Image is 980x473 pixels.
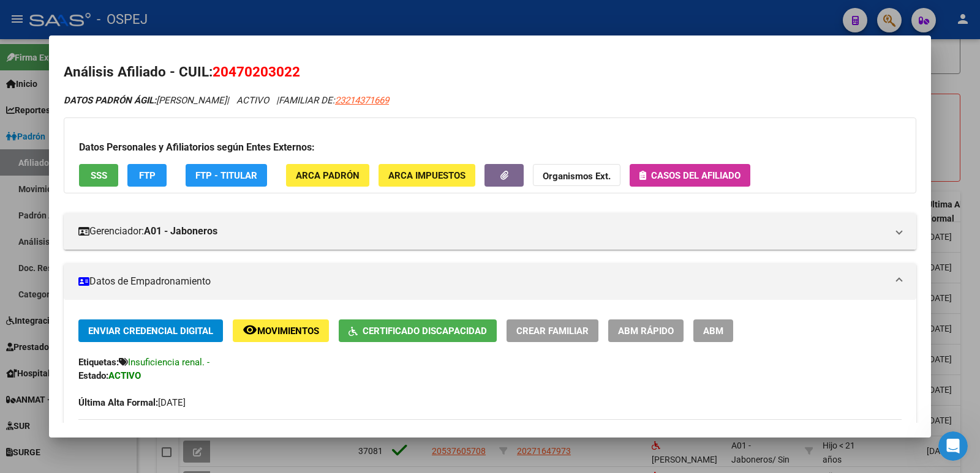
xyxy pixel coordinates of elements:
button: ARCA Padrón [286,164,369,187]
button: ABM Rápido [608,319,684,342]
iframe: Intercom live chat [938,431,968,461]
span: FAMILIAR DE: [279,95,389,106]
span: ABM [703,326,723,337]
span: FTP - Titular [195,170,257,181]
strong: ACTIVO [108,370,141,381]
button: Crear Familiar [507,319,598,342]
button: Certificado Discapacidad [339,319,497,342]
button: ABM [693,319,733,342]
span: ARCA Impuestos [388,170,466,181]
button: ARCA Impuestos [379,164,475,187]
span: [PERSON_NAME] [64,95,227,106]
strong: Última Alta Formal: [78,397,158,408]
button: FTP - Titular [186,164,267,187]
i: | ACTIVO | [64,95,389,106]
span: ARCA Padrón [296,170,360,181]
span: Casos del afiliado [651,170,741,181]
span: FTP [139,170,156,181]
span: Certificado Discapacidad [363,326,487,337]
strong: Organismos Ext. [543,171,611,182]
span: [DATE] [78,397,186,408]
button: Movimientos [233,319,329,342]
button: Casos del afiliado [630,164,750,187]
mat-panel-title: Gerenciador: [78,224,887,239]
button: Enviar Credencial Digital [78,319,223,342]
span: SSS [91,170,107,181]
button: Organismos Ext. [533,164,620,187]
strong: Etiquetas: [78,357,119,368]
mat-expansion-panel-header: Gerenciador:A01 - Jaboneros [64,213,916,250]
strong: DATOS PADRÓN ÁGIL: [64,95,156,106]
h3: Datos Personales y Afiliatorios según Entes Externos: [79,140,901,155]
strong: A01 - Jaboneros [144,224,217,239]
span: 20470203022 [213,64,300,80]
span: 23214371669 [335,95,389,106]
span: ABM Rápido [618,326,674,337]
mat-icon: remove_red_eye [243,322,257,337]
button: FTP [127,164,167,187]
span: Movimientos [257,326,319,337]
span: Crear Familiar [516,326,589,337]
mat-panel-title: Datos de Empadronamiento [78,274,887,289]
span: Enviar Credencial Digital [88,326,213,337]
strong: Estado: [78,370,108,381]
button: SSS [79,164,118,187]
h2: Análisis Afiliado - CUIL: [64,62,916,83]
span: Insuficiencia renal. - [128,357,209,368]
mat-expansion-panel-header: Datos de Empadronamiento [64,263,916,300]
